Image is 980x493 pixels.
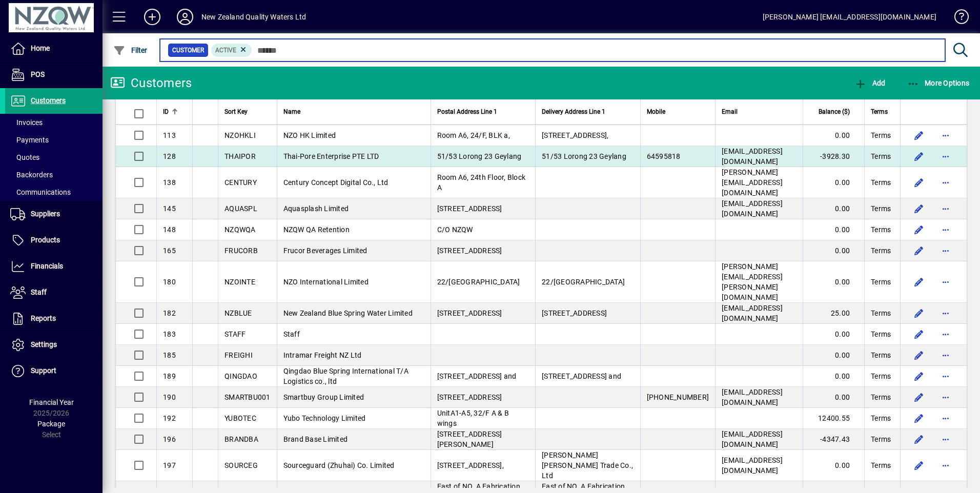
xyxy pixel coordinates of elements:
td: 0.00 [803,261,864,303]
a: Communications [5,183,103,201]
button: Edit [911,242,927,259]
span: Terms [871,434,891,444]
button: Edit [911,174,927,191]
span: [EMAIL_ADDRESS][DOMAIN_NAME] [722,456,783,475]
span: Active [215,47,236,54]
span: C/O NZQW [437,225,473,234]
td: 0.00 [803,240,864,261]
a: Backorders [5,166,103,183]
span: YUBOTEC [224,414,256,422]
span: Room A6, 24/F, BLK a, [437,131,510,139]
button: More options [937,368,954,384]
span: Terms [871,308,891,318]
span: [STREET_ADDRESS] [437,309,502,317]
span: Staff [283,330,300,338]
td: 0.00 [803,366,864,387]
a: Knowledge Base [947,2,967,35]
span: [STREET_ADDRESS] [437,246,502,255]
td: 0.00 [803,324,864,345]
span: Reports [31,314,56,322]
span: Terms [871,106,888,117]
span: Backorders [10,171,53,179]
span: [STREET_ADDRESS], [542,131,608,139]
mat-chip: Activation Status: Active [211,44,252,57]
span: Name [283,106,300,117]
a: POS [5,62,103,88]
span: Room A6, 24th Floor, Block A [437,173,526,192]
span: Terms [871,130,891,140]
span: Brand Base Limited [283,435,348,443]
span: Qingdao Blue Spring International T/A Logistics co., ltd [283,367,409,385]
button: Edit [911,431,927,447]
span: BRANDBA [224,435,258,443]
span: UnitA1-A5, 32/F A & B wings [437,409,509,427]
a: Products [5,228,103,253]
span: Terms [871,224,891,235]
span: Customer [172,45,204,55]
span: 128 [163,152,176,160]
span: [PERSON_NAME][EMAIL_ADDRESS][PERSON_NAME][DOMAIN_NAME] [722,262,783,301]
span: 22/[GEOGRAPHIC_DATA] [437,278,520,286]
span: Terms [871,177,891,188]
span: ID [163,106,169,117]
span: Postal Address Line 1 [437,106,497,117]
span: 148 [163,225,176,234]
button: Add [136,8,169,26]
span: Smartbuy Group Limited [283,393,364,401]
span: [STREET_ADDRESS] and [437,372,517,380]
span: [STREET_ADDRESS] [437,393,502,401]
span: Terms [871,350,891,360]
div: Mobile [647,106,709,117]
span: 182 [163,309,176,317]
span: [PERSON_NAME] [PERSON_NAME] Trade Co., Ltd [542,451,633,480]
span: Staff [31,288,47,296]
span: Intramar Freight NZ Ltd [283,351,362,359]
button: Edit [911,347,927,363]
span: Add [854,79,885,87]
button: More options [937,326,954,342]
button: Edit [911,326,927,342]
div: Email [722,106,797,117]
td: 25.00 [803,303,864,324]
span: FREIGHI [224,351,253,359]
button: Edit [911,127,927,143]
span: CENTURY [224,178,257,187]
span: [EMAIL_ADDRESS][DOMAIN_NAME] [722,199,783,218]
a: Settings [5,332,103,358]
button: More options [937,148,954,165]
span: [EMAIL_ADDRESS][DOMAIN_NAME] [722,304,783,322]
span: NZQWQA [224,225,256,234]
span: Balance ($) [819,106,850,117]
a: Reports [5,306,103,332]
span: 113 [163,131,176,139]
td: 0.00 [803,387,864,408]
button: More options [937,174,954,191]
span: Terms [871,329,891,339]
a: Quotes [5,149,103,166]
span: Terms [871,277,891,287]
span: Terms [871,203,891,214]
span: 196 [163,435,176,443]
span: Terms [871,392,891,402]
span: AQUASPL [224,204,257,213]
button: Filter [111,41,150,59]
span: 190 [163,393,176,401]
span: 165 [163,246,176,255]
span: More Options [907,79,970,87]
span: Terms [871,245,891,256]
a: Home [5,36,103,61]
span: Products [31,236,60,244]
span: Terms [871,151,891,161]
button: More Options [905,74,972,92]
span: [EMAIL_ADDRESS][DOMAIN_NAME] [722,388,783,406]
span: Email [722,106,738,117]
button: Edit [911,410,927,426]
span: SOURCEG [224,461,258,469]
span: Support [31,366,56,375]
td: 12400.55 [803,408,864,429]
span: New Zealand Blue Spring Water Limited [283,309,413,317]
button: More options [937,305,954,321]
span: [STREET_ADDRESS], [437,461,504,469]
button: Add [852,74,888,92]
button: More options [937,457,954,474]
